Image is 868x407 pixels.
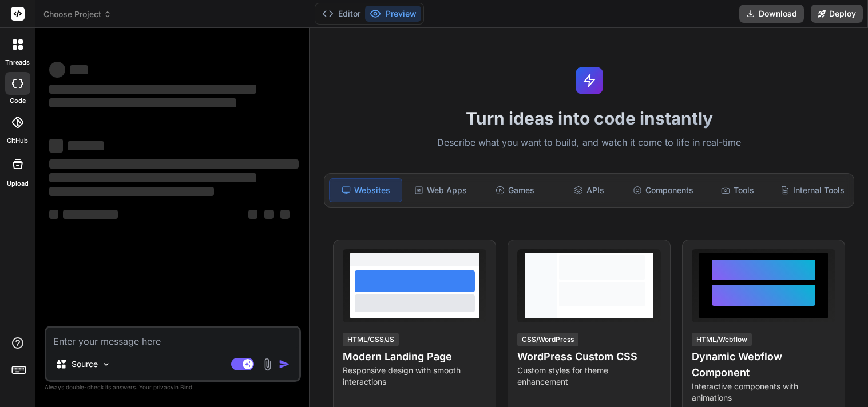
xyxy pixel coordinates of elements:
p: Describe what you want to build, and watch it come to life in real-time [317,135,861,150]
div: HTML/Webflow [692,333,752,346]
h4: WordPress Custom CSS [517,349,661,365]
span: ‌ [264,210,274,219]
label: code [10,96,26,106]
button: Preview [365,6,421,22]
label: threads [5,58,30,67]
div: APIs [553,178,625,202]
span: ‌ [49,139,63,153]
h4: Modern Landing Page [343,349,486,365]
div: Websites [329,178,402,202]
div: Web Apps [405,178,477,202]
span: ‌ [49,210,58,219]
span: ‌ [63,210,118,219]
div: Components [627,178,699,202]
div: Games [479,178,551,202]
button: Download [739,5,804,23]
span: ‌ [248,210,257,219]
h1: Turn ideas into code instantly [317,108,861,129]
span: ‌ [68,141,104,150]
img: Pick Models [101,360,111,369]
label: GitHub [7,136,28,146]
span: privacy [153,384,174,390]
label: Upload [7,179,29,189]
img: attachment [261,358,274,371]
p: Interactive components with animations [692,381,835,404]
p: Source [72,358,98,370]
button: Deploy [811,5,863,23]
p: Always double-check its answers. Your in Bind [45,382,301,393]
img: icon [279,358,290,370]
span: Choose Project [43,9,112,20]
h4: Dynamic Webflow Component [692,349,835,381]
span: ‌ [49,98,236,107]
span: ‌ [280,210,290,219]
span: ‌ [49,62,65,78]
span: ‌ [49,173,256,182]
div: CSS/WordPress [517,333,578,346]
button: Editor [318,6,365,22]
span: ‌ [49,85,256,94]
div: Internal Tools [776,178,849,202]
span: ‌ [49,159,299,169]
div: HTML/CSS/JS [343,333,399,346]
span: ‌ [49,187,214,196]
div: Tools [701,178,774,202]
p: Custom styles for theme enhancement [517,365,661,388]
p: Responsive design with smooth interactions [343,365,486,388]
span: ‌ [70,65,88,74]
